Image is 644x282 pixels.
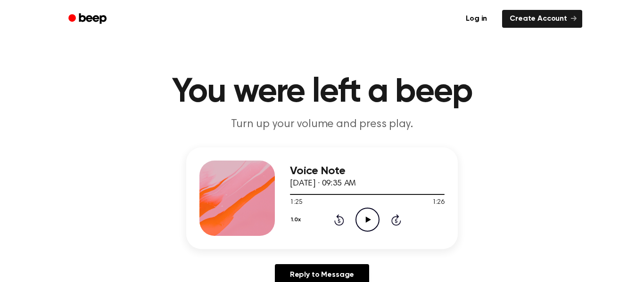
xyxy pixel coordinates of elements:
h1: You were left a beep [81,75,563,109]
a: Log in [456,8,496,30]
span: 1:25 [290,198,302,208]
h3: Voice Note [290,165,445,177]
a: Beep [62,10,115,28]
button: 1.0x [290,212,304,228]
span: [DATE] · 09:35 AM [290,179,356,188]
a: Create Account [502,10,582,28]
p: Turn up your volume and press play. [141,117,503,132]
span: 1:26 [432,198,445,208]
